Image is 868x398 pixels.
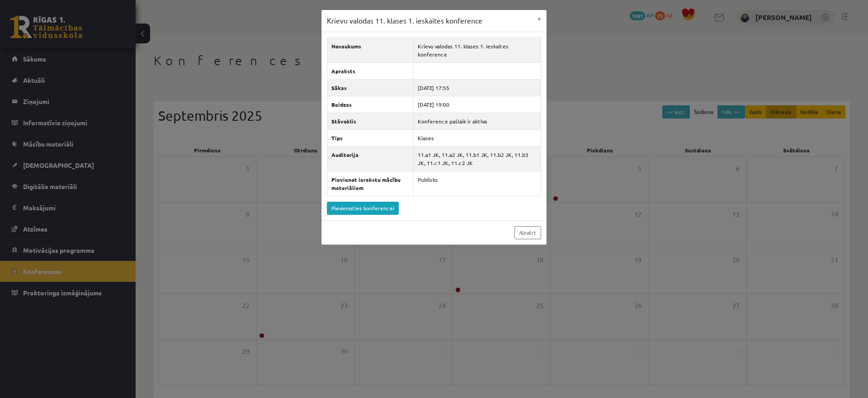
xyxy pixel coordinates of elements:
th: Pievienot ierakstu mācību materiāliem [327,171,414,196]
th: Stāvoklis [327,113,414,129]
td: Konference pašlaik ir aktīva [413,113,541,129]
a: Pievienoties konferencei [327,202,399,215]
td: Publisks [413,171,541,196]
td: Klases [413,129,541,146]
td: 11.a1 JK, 11.a2 JK, 11.b1 JK, 11.b2 JK, 11.b3 JK, 11.c1 JK, 11.c2 JK [413,146,541,171]
th: Apraksts [327,62,414,79]
th: Auditorija [327,146,414,171]
button: × [532,10,547,27]
a: Aizvērt [514,226,541,239]
td: Krievu valodas 11. klases 1. ieskaites konference [413,38,541,62]
th: Tips [327,129,414,146]
td: [DATE] 17:55 [413,79,541,96]
th: Nosaukums [327,38,414,62]
th: Sākas [327,79,414,96]
td: [DATE] 19:00 [413,96,541,113]
h3: Krievu valodas 11. klases 1. ieskaites konference [327,15,482,26]
th: Beidzas [327,96,414,113]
